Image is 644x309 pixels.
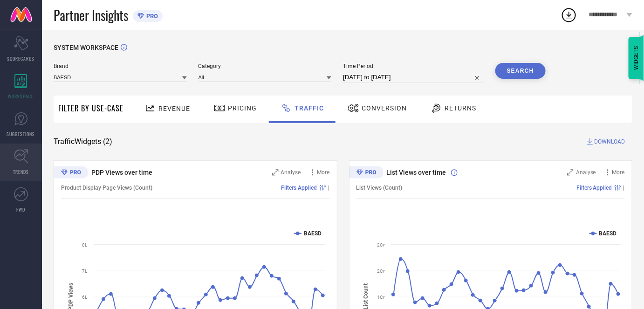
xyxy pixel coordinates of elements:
[377,242,385,247] text: 2Cr
[281,185,317,191] span: Filters Applied
[54,6,128,25] span: Partner Insights
[8,93,34,100] span: WORKSPACE
[595,137,625,146] span: DOWNLOAD
[349,166,384,180] div: Premium
[54,166,88,180] div: Premium
[54,44,118,51] span: SYSTEM WORKSPACE
[61,185,152,191] span: Product Display Page Views (Count)
[228,104,257,112] span: Pricing
[158,105,190,112] span: Revenue
[567,169,574,176] svg: Zoom
[599,230,617,237] text: BAESD
[377,295,385,300] text: 1Cr
[54,137,112,146] span: Traffic Widgets ( 2 )
[91,169,152,176] span: PDP Views over time
[362,104,407,112] span: Conversion
[387,169,446,176] span: List Views over time
[445,104,476,112] span: Returns
[377,268,385,274] text: 2Cr
[295,104,324,112] span: Traffic
[17,206,26,213] span: FWD
[144,13,158,20] span: PRO
[7,55,35,62] span: SCORECARDS
[7,130,35,137] span: SUGGESTIONS
[495,63,546,79] button: Search
[576,169,596,176] span: Analyse
[317,169,330,176] span: More
[561,7,577,23] div: Open download list
[304,230,322,237] text: BAESD
[272,169,279,176] svg: Zoom
[576,185,612,191] span: Filters Applied
[343,63,484,69] span: Time Period
[82,295,88,300] text: 6L
[623,185,625,191] span: |
[343,72,484,83] input: Select time period
[58,103,123,114] span: Filter By Use-Case
[82,242,88,247] text: 8L
[356,185,403,191] span: List Views (Count)
[13,168,29,175] span: TRENDS
[329,185,330,191] span: |
[199,63,332,69] span: Category
[612,169,625,176] span: More
[54,63,187,69] span: Brand
[82,268,88,274] text: 7L
[281,169,301,176] span: Analyse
